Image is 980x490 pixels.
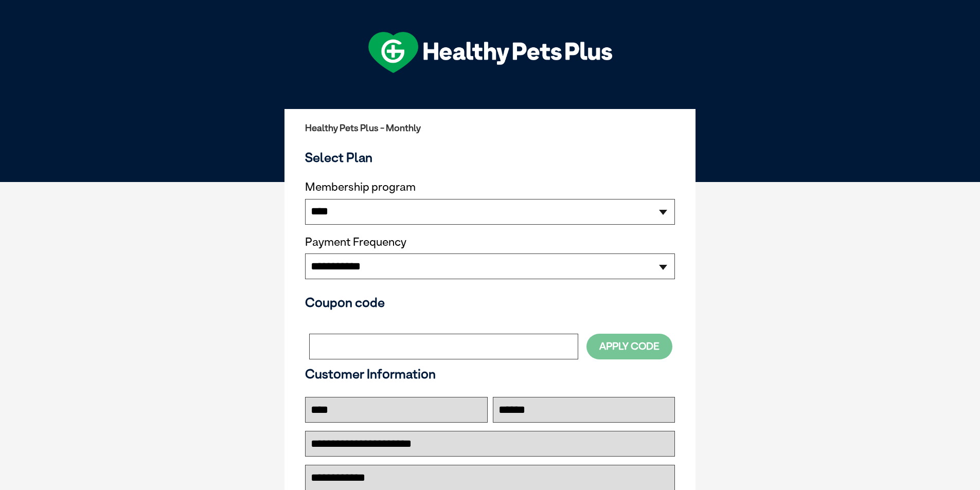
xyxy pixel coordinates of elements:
label: Payment Frequency [305,235,406,249]
h3: Coupon code [305,295,675,310]
img: hpp-logo-landscape-green-white.png [368,32,612,73]
h3: Customer Information [305,366,675,382]
button: Apply Code [586,334,672,359]
h3: Select Plan [305,150,675,165]
h2: Healthy Pets Plus - Monthly [305,123,675,133]
label: Membership program [305,180,675,194]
